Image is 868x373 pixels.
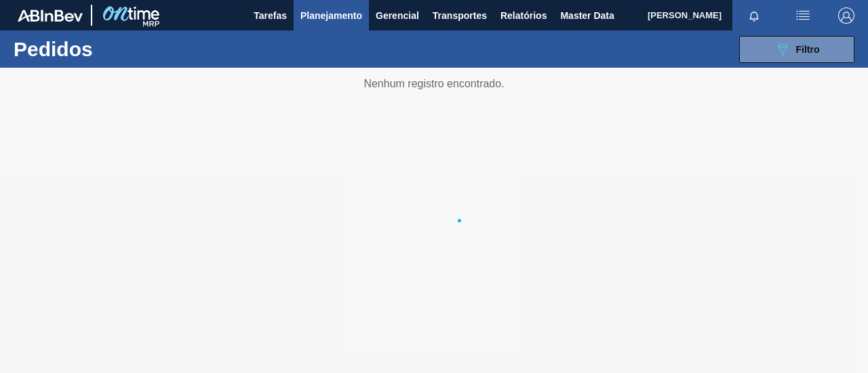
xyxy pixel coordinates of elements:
[376,7,419,24] span: Gerencial
[838,7,854,24] img: Logout
[739,36,854,63] button: Filtro
[18,9,83,22] img: TNhmsLtSVTkK8tSr43FrP2fwEKptu5GPRR3wAAAABJRU5ErkJggg==
[795,7,811,24] img: userActions
[732,6,776,25] button: Notificações
[500,7,547,24] span: Relatórios
[560,7,614,24] span: Master Data
[254,7,287,24] span: Tarefas
[796,44,820,55] span: Filtro
[14,41,201,57] h1: Pedidos
[300,7,362,24] span: Planejamento
[433,7,487,24] span: Transportes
